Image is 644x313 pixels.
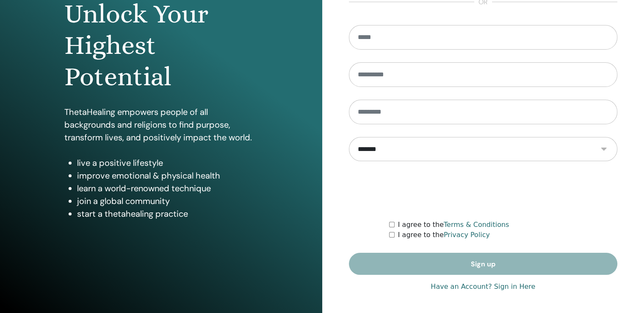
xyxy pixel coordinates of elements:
[398,220,509,230] label: I agree to the
[398,230,490,240] label: I agree to the
[64,106,258,144] p: ThetaHealing empowers people of all backgrounds and religions to find purpose, transform lives, a...
[77,195,258,207] li: join a global community
[444,231,490,239] a: Privacy Policy
[431,282,535,292] a: Have an Account? Sign in Here
[419,174,547,207] iframe: reCAPTCHA
[77,156,258,169] li: live a positive lifestyle
[444,221,509,229] a: Terms & Conditions
[77,207,258,220] li: start a thetahealing practice
[77,169,258,182] li: improve emotional & physical health
[77,182,258,195] li: learn a world-renowned technique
